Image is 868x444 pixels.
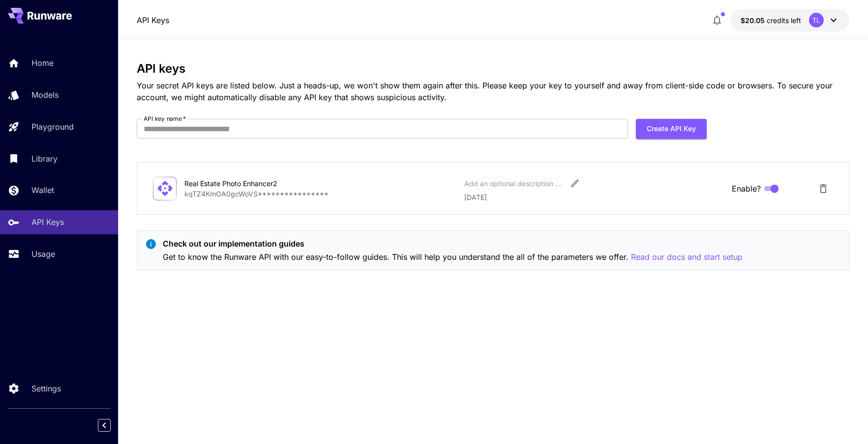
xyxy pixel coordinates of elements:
[566,174,584,192] button: Edit
[137,14,169,26] a: API Keys
[98,419,111,432] button: Collapse sidebar
[813,179,833,198] button: Delete API Key
[631,251,743,263] button: Read our docs and start setup
[163,238,743,250] p: Check out our implementation guides
[767,16,801,25] span: credits left
[31,153,58,165] p: Library
[184,178,283,189] div: Real Estate Photo Enhancer2
[144,114,186,123] label: API key name
[31,121,74,133] p: Playground
[464,178,563,189] div: Add an optional description or comment
[809,13,824,28] div: TL
[741,16,767,25] span: $20.05
[31,248,55,260] p: Usage
[31,57,54,69] p: Home
[137,80,849,103] p: Your secret API keys are listed below. Just a heads-up, we won't show them again after this. Plea...
[464,192,724,202] p: [DATE]
[731,9,849,31] button: $20.05TL
[31,184,54,196] p: Wallet
[137,14,169,26] nav: breadcrumb
[31,383,61,394] p: Settings
[741,15,801,26] div: $20.05
[137,62,849,76] h3: API keys
[105,416,118,434] div: Collapse sidebar
[163,251,743,263] p: Get to know the Runware API with our easy-to-follow guides. This will help you understand the all...
[732,183,761,194] span: Enable?
[636,119,707,139] button: Create API Key
[31,89,59,101] p: Models
[819,397,868,444] iframe: Chat Widget
[31,216,64,228] p: API Keys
